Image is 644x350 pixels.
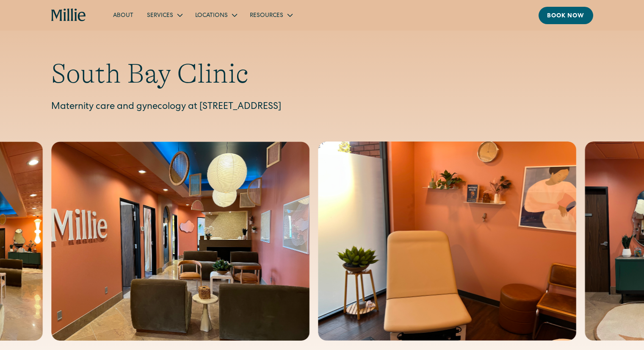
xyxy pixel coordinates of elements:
div: Resources [243,8,299,22]
a: About [106,8,140,22]
h1: South Bay Clinic [51,58,593,90]
div: Services [140,8,188,22]
a: Book now [539,7,593,24]
p: Maternity care and gynecology at [STREET_ADDRESS] [51,100,593,114]
div: Locations [195,11,228,20]
a: home [51,8,86,22]
div: Resources [250,11,283,20]
div: Services [147,11,173,20]
div: Book now [547,12,585,21]
div: Locations [188,8,243,22]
